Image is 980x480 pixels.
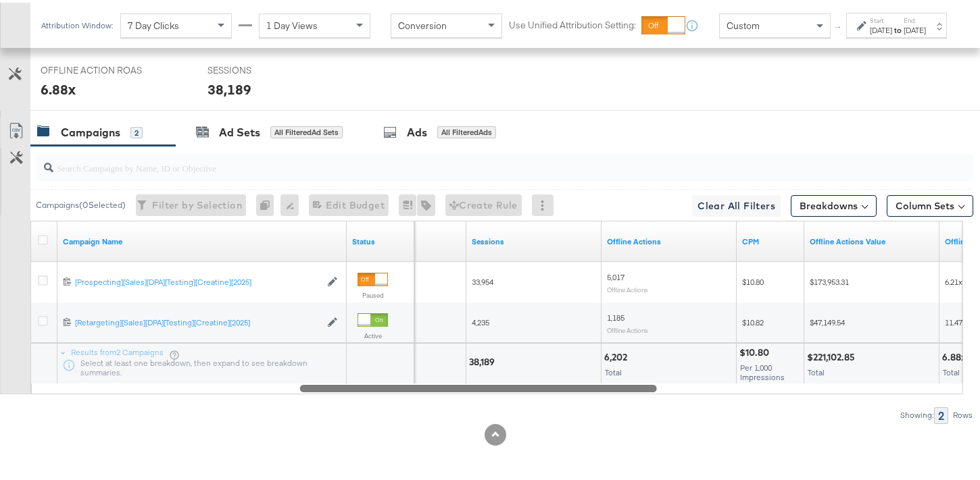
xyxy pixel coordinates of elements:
strong: to [892,22,904,32]
sub: Offline Actions [607,323,648,331]
div: 6.88x [41,77,76,97]
span: Conversion [398,17,447,29]
div: $221,102.85 [807,348,859,361]
span: 33,954 [472,274,493,284]
label: Use Unified Attribution Setting: [509,16,636,29]
div: All Filtered Ads [437,124,496,136]
div: [DATE] [870,22,892,33]
div: $10.80 [739,344,773,356]
div: Attribution Window: [41,18,114,28]
span: Custom [727,17,760,29]
span: 1,185 [607,310,624,320]
div: 6,202 [604,348,631,361]
span: Clear All Filters [697,195,775,212]
label: Start: [870,14,892,22]
span: $47,149.54 [810,315,845,325]
span: Total [808,365,825,375]
div: Campaigns ( 0 Selected) [36,196,126,209]
span: 1 Day Views [266,17,318,29]
div: 2 [934,404,948,421]
div: Campaigns [61,122,120,138]
span: Per 1,000 Impressions [740,360,785,379]
a: Offline Actions. [607,234,731,244]
div: Showing: [900,408,934,417]
div: [DATE] [904,22,926,33]
a: Sessions - GA Sessions - The total number of sessions [472,234,596,244]
a: The average cost you've paid to have 1,000 impressions of your ad. [742,234,799,244]
button: Breakdowns [791,192,877,214]
input: Search Campaigns by Name, ID or Objective [53,146,890,173]
span: $10.80 [742,274,764,284]
div: Rows [952,408,973,417]
div: [Retargeting][Sales][DPA][Testing][Creatine][2025] [75,315,320,325]
button: Clear All Filters [692,192,781,214]
div: Ad Sets [219,122,260,138]
div: 6.88x [942,348,970,361]
span: $173,953.31 [810,274,849,284]
label: Active [358,329,388,338]
span: 4,235 [472,315,489,325]
div: Ads [407,122,427,138]
div: [Prospecting][Sales][DPA][Testing][Creatine][2025] [75,274,320,285]
span: SESSIONS [207,61,309,74]
span: 7 Day Clicks [128,17,179,29]
label: Paused [358,288,388,297]
span: 6.21x [945,274,962,284]
label: End: [904,14,926,22]
span: Total [605,365,622,375]
a: Offline Actions. [810,234,934,244]
div: All Filtered Ad Sets [270,124,343,136]
a: Shows the current state of your Ad Campaign. [352,234,409,244]
span: OFFLINE ACTION ROAS [41,61,142,74]
span: 5,017 [607,269,624,279]
a: Your campaign name. [63,234,341,244]
div: 38,189 [469,353,499,366]
span: ↑ [832,23,845,28]
button: Column Sets [887,192,973,214]
div: 38,189 [207,77,251,97]
div: 2 [130,124,143,136]
a: [Retargeting][Sales][DPA][Testing][Creatine][2025] [75,315,320,326]
div: 0 [256,192,280,213]
sub: Offline Actions [607,283,648,291]
span: $10.82 [742,315,764,325]
span: 11.47x [945,315,966,325]
a: [Prospecting][Sales][DPA][Testing][Creatine][2025] [75,274,320,286]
